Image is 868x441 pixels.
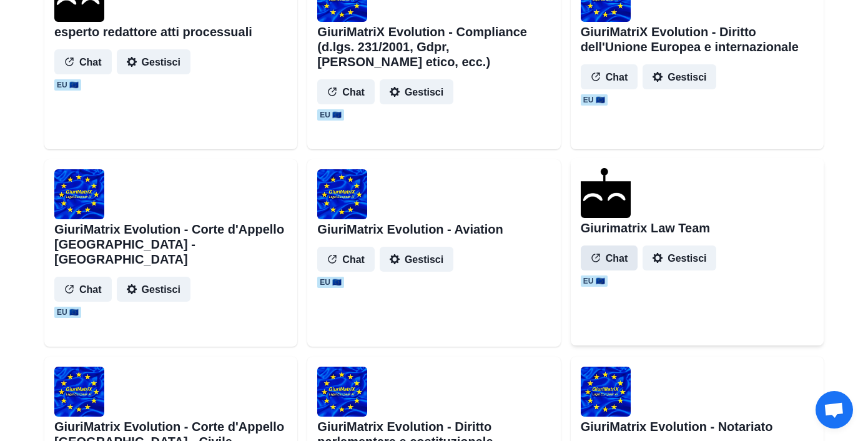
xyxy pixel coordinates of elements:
[317,109,344,121] span: EU 🇪🇺
[581,275,608,287] span: EU 🇪🇺
[317,79,375,104] button: Chat
[54,49,112,74] button: Chat
[581,220,710,235] h2: Giurimatrix Law Team
[54,24,252,39] h2: esperto redattore atti processuali
[643,245,716,270] button: Gestisci
[816,391,853,429] div: Aprire la chat
[581,94,608,106] span: EU 🇪🇺
[54,277,112,302] button: Chat
[117,277,190,302] button: Gestisci
[54,79,81,91] span: EU 🇪🇺
[317,367,367,417] img: user%2F1706%2F4a3288cf-3ee1-4a86-98fc-4b9c9871b29c
[581,24,814,54] h2: GiuriMatriX Evolution - Diritto dell'Unione Europea e internazionale
[317,24,550,69] h2: GiuriMatriX Evolution - Compliance (d.lgs. 231/2001, Gdpr, [PERSON_NAME] etico, ecc.)
[317,222,503,237] h2: GiuriMatrix Evolution - Aviation
[581,367,631,417] img: user%2F1706%2Fcd78cf1f-0b10-4fa1-aded-0ecb84d0573d
[380,247,453,272] button: Gestisci
[643,64,716,89] button: Gestisci
[54,307,81,318] span: EU 🇪🇺
[117,49,190,74] button: Gestisci
[317,247,375,272] button: Chat
[54,169,104,219] img: user%2F1706%2F922c1493-52c7-4f70-8b18-047ea0ae002b
[581,419,773,434] h2: GiuriMatrix Evolution - Notariato
[54,367,104,417] img: user%2F1706%2Fa7be486d-1765-45ac-963e-5269611346e8
[581,64,638,89] button: Chat
[581,245,638,270] button: Chat
[581,168,631,218] img: agenthostmascotdark.ico
[317,169,367,219] img: user%2F1706%2F464d7cf8-ce76-408e-8548-6319e8db152e
[317,277,344,288] span: EU 🇪🇺
[380,79,453,104] button: Gestisci
[54,222,287,267] h2: GiuriMatrix Evolution - Corte d'Appello [GEOGRAPHIC_DATA] - [GEOGRAPHIC_DATA]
